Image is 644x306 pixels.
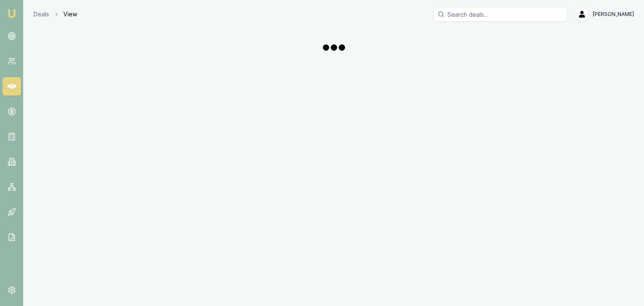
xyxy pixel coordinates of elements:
[34,10,77,18] nav: breadcrumb
[63,10,77,18] span: View
[7,8,17,18] img: emu-icon-u.png
[593,11,634,18] span: [PERSON_NAME]
[34,10,49,18] a: Deals
[434,7,568,22] input: Search deals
